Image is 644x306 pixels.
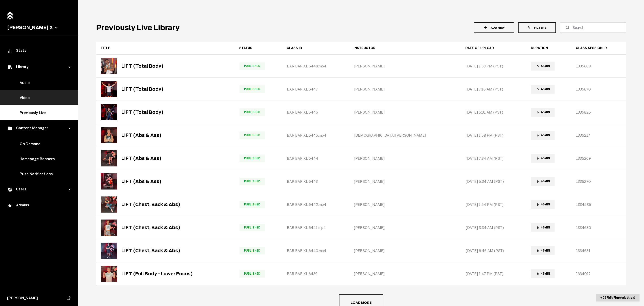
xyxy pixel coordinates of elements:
[121,225,180,230] div: LIFT (Chest, Back & Abs)
[101,243,117,259] img: LIFT (Chest, Back & Abs)
[239,201,265,208] span: PUBLISHED
[354,156,385,161] span: [PERSON_NAME]
[96,239,626,262] tr: LIFT (Chest, Back & Abs)LIFT (Chest, Back & Abs)PUBLISHEDBAR BAR XL 6440.mp4[PERSON_NAME][DATE] 6...
[349,42,461,55] th: Toggle SortBy
[354,133,426,138] span: [DEMOGRAPHIC_DATA][PERSON_NAME]
[121,271,193,276] div: LIFT (Full Body - Lower Focus)
[121,156,161,161] div: LIFT (Abs & Ass)
[287,226,326,230] span: BAR BAR XL 6441.mp4
[466,226,504,230] span: [DATE] 8:34 AM (PST)
[576,179,591,184] span: 1335270
[96,78,626,101] tr: LIFT (Total Body)LIFT (Total Body)PUBLISHEDBAR BAR XL 6447[PERSON_NAME][DATE] 7:16 AM (PST) 45min...
[466,272,503,276] span: [DATE] 1:47 PM (PST)
[101,58,117,74] img: LIFT (Total Body)
[354,226,385,230] span: [PERSON_NAME]
[101,104,117,120] img: LIFT (Total Body)
[101,150,117,166] img: LIFT (Abs & Ass)
[7,203,71,208] div: Admins
[531,131,555,140] span: 45 min
[121,248,180,253] div: LIFT (Chest, Back & Abs)
[466,64,503,68] span: [DATE] 1:53 PM (PST)
[7,126,69,131] div: Content Manager
[7,296,38,300] span: [PERSON_NAME]
[576,156,591,161] span: 1335269
[121,63,163,69] div: LIFT (Total Body)
[121,110,163,115] div: LIFT (Total Body)
[466,110,503,114] span: [DATE] 5:31 AM (PST)
[101,127,117,143] img: LIFT (Abs & Ass)
[531,200,555,209] span: 45 min
[287,64,326,68] span: BAR BAR XL 6448.mp4
[121,133,161,138] div: LIFT (Abs & Ass)
[287,133,326,138] span: BAR BAR XL 6445.mp4
[576,64,591,68] span: 1335869
[576,272,591,276] span: 1334017
[576,133,590,138] span: 1335217
[466,203,504,207] span: [DATE] 1:54 PM (PST)
[287,110,318,114] span: BAR BAR XL 6446
[531,108,555,116] span: 45 min
[239,270,265,278] span: PUBLISHED
[101,173,117,190] img: LIFT (Abs & Ass)
[239,155,265,162] span: PUBLISHED
[96,216,626,239] tr: LIFT (Chest, Back & Abs)LIFT (Chest, Back & Abs)PUBLISHEDBAR BAR XL 6441.mp4[PERSON_NAME][DATE] 8...
[531,85,555,93] span: 45 min
[354,249,385,253] span: [PERSON_NAME]
[466,179,504,184] span: [DATE] 5:34 AM (PST)
[101,266,117,282] img: LIFT (Full Body - Lower Focus)
[96,23,180,32] h1: Previously Live Library
[354,272,385,276] span: [PERSON_NAME]
[576,203,591,207] span: 1334585
[239,85,265,93] span: PUBLISHED
[531,154,555,163] span: 45 min
[96,124,626,147] tr: LIFT (Abs & Ass)LIFT (Abs & Ass)PUBLISHEDBAR BAR XL 6445.mp4[DEMOGRAPHIC_DATA][PERSON_NAME][DATE]...
[96,262,626,285] tr: LIFT (Full Body - Lower Focus)LIFT (Full Body - Lower Focus)PUBLISHEDBAR BAR XL 6439[PERSON_NAME]...
[239,247,265,254] span: PUBLISHED
[576,249,590,253] span: 1334631
[354,64,385,68] span: [PERSON_NAME]
[518,22,556,33] button: Filters
[96,101,626,124] tr: LIFT (Total Body)LIFT (Total Body)PUBLISHEDBAR BAR XL 6446[PERSON_NAME][DATE] 5:31 AM (PST) 45min...
[466,133,503,138] span: [DATE] 1:58 PM (PST)
[7,65,69,70] div: Library
[596,294,640,302] div: v. 097b5d7b ( production )
[531,62,555,70] span: 45 min
[101,220,117,236] img: LIFT (Chest, Back & Abs)
[531,223,555,232] span: 45 min
[354,87,385,91] span: [PERSON_NAME]
[531,269,555,278] span: 45 min
[101,196,117,213] img: LIFT (Chest, Back & Abs)
[7,25,71,30] button: [PERSON_NAME] X
[287,156,318,161] span: BAR BAR XL 6444
[354,179,385,184] span: [PERSON_NAME]
[7,187,69,192] div: Users
[121,179,161,184] div: LIFT (Abs & Ass)
[287,203,326,207] span: BAR BAR XL 6442.mp4
[96,55,626,78] tr: LIFT (Total Body)LIFT (Total Body)PUBLISHEDBAR BAR XL 6448.mp4[PERSON_NAME][DATE] 1:53 PM (PST) 4...
[526,42,571,55] th: Toggle SortBy
[287,87,318,91] span: BAR BAR XL 6447
[239,178,265,185] span: PUBLISHED
[466,249,504,253] span: [DATE] 6:46 AM (PST)
[576,226,591,230] span: 1334630
[7,48,71,54] div: Stats
[571,42,626,55] th: Toggle SortBy
[282,42,349,55] th: Toggle SortBy
[96,42,235,55] th: Toggle SortBy
[531,177,555,186] span: 45 min
[461,42,526,55] th: Toggle SortBy
[287,249,326,253] span: BAR BAR XL 6440.mp4
[354,110,385,114] span: [PERSON_NAME]
[354,203,385,207] span: [PERSON_NAME]
[239,224,265,231] span: PUBLISHED
[96,170,626,193] tr: LIFT (Abs & Ass)LIFT (Abs & Ass)PUBLISHEDBAR BAR XL 6443[PERSON_NAME][DATE] 5:34 AM (PST) 45min13...
[121,202,180,207] div: LIFT (Chest, Back & Abs)
[572,25,617,30] input: Search
[6,9,14,19] a: Home
[96,193,626,216] tr: LIFT (Chest, Back & Abs)LIFT (Chest, Back & Abs)PUBLISHEDBAR BAR XL 6442.mp4[PERSON_NAME][DATE] 1...
[121,86,163,92] div: LIFT (Total Body)
[239,108,265,116] span: PUBLISHED
[64,293,73,303] button: Log out
[239,131,265,139] span: PUBLISHED
[474,22,514,33] button: Add New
